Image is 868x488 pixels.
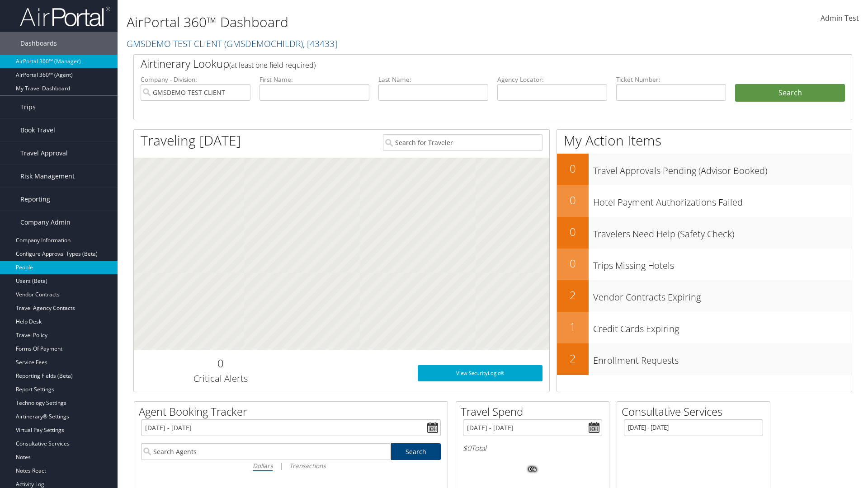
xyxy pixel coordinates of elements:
input: Search Agents [141,443,391,460]
h1: My Action Items [557,131,852,150]
a: 0Travel Approvals Pending (Advisor Booked) [557,154,852,185]
span: (at least one field required) [229,60,316,70]
label: First Name: [259,75,369,84]
span: Reporting [20,188,50,211]
span: Admin Test [821,13,859,23]
a: 0Travelers Need Help (Safety Check) [557,217,852,249]
h2: 0 [557,192,589,208]
label: Agency Locator: [497,75,607,84]
h3: Hotel Payment Authorizations Failed [593,192,852,209]
label: Last Name: [378,75,488,84]
i: Dollars [253,461,273,470]
span: Risk Management [20,165,75,188]
span: Book Travel [20,119,55,141]
h2: Agent Booking Tracker [139,404,448,419]
img: airportal-logo.png [20,6,110,27]
a: Admin Test [821,5,859,33]
h2: 0 [141,356,300,371]
label: Ticket Number: [616,75,726,84]
h2: Travel Spend [461,404,609,419]
h2: Airtinerary Lookup [141,56,785,71]
a: 1Credit Cards Expiring [557,312,852,343]
button: Search [735,84,845,102]
h3: Travel Approvals Pending (Advisor Booked) [593,160,852,177]
h1: Traveling [DATE] [141,131,241,150]
a: 2Vendor Contracts Expiring [557,280,852,312]
a: View SecurityLogic® [418,365,542,381]
h2: 0 [557,256,589,271]
span: Trips [20,96,36,118]
h3: Trips Missing Hotels [593,255,852,272]
h2: 2 [557,287,589,303]
a: 0Hotel Payment Authorizations Failed [557,185,852,217]
a: 2Enrollment Requests [557,343,852,375]
h2: Consultative Services [622,404,770,419]
span: ( GMSDEMOCHILDR ) [224,38,303,50]
h1: AirPortal 360™ Dashboard [127,13,615,32]
h2: 1 [557,319,589,334]
h3: Vendor Contracts Expiring [593,286,852,304]
div: | [141,460,441,471]
span: Travel Approval [20,142,68,164]
span: , [ 43433 ] [303,38,337,50]
a: 0Trips Missing Hotels [557,249,852,280]
h2: 0 [557,224,589,239]
h2: 0 [557,161,589,176]
h2: 2 [557,351,589,366]
h6: Total [463,443,602,453]
h3: Critical Alerts [141,372,300,385]
span: Dashboards [20,32,57,55]
span: $0 [463,443,471,453]
h3: Credit Cards Expiring [593,318,852,335]
label: Company - Division: [141,75,250,84]
i: Transactions [289,461,325,470]
tspan: 0% [529,467,536,472]
input: Search for Traveler [383,134,542,151]
h3: Travelers Need Help (Safety Check) [593,223,852,240]
a: GMSDEMO TEST CLIENT [127,38,337,50]
a: Search [391,443,441,460]
span: Company Admin [20,211,71,234]
h3: Enrollment Requests [593,350,852,367]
